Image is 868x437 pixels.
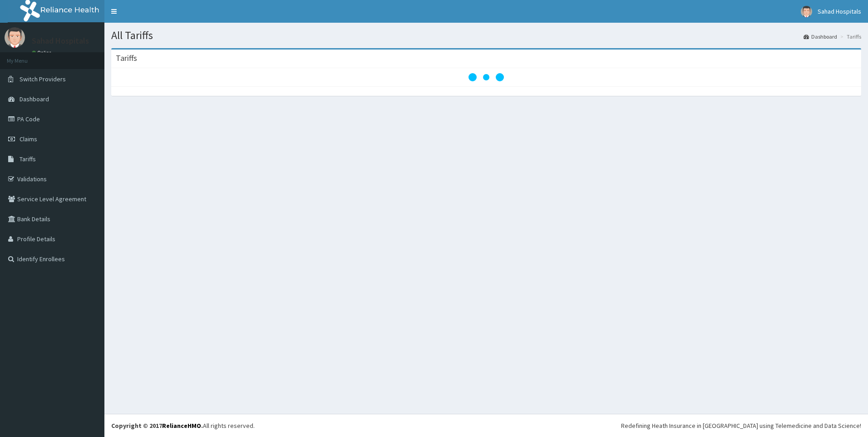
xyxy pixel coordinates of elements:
p: Sahad Hospitals [32,37,89,45]
h3: Tariffs [116,54,137,62]
span: Sahad Hospitals [818,7,861,15]
strong: Copyright © 2017 . [111,422,203,430]
span: Switch Providers [20,75,66,83]
a: Dashboard [804,33,837,40]
svg: audio-loading [468,59,504,95]
footer: All rights reserved. [104,414,868,437]
div: Redefining Heath Insurance in [GEOGRAPHIC_DATA] using Telemedicine and Data Science! [621,421,861,430]
span: Tariffs [20,155,36,163]
img: User Image [801,6,812,17]
img: User Image [5,27,25,48]
li: Tariffs [838,33,861,40]
h1: All Tariffs [111,30,861,41]
a: Online [32,50,54,56]
a: RelianceHMO [162,422,201,430]
span: Claims [20,135,37,143]
span: Dashboard [20,95,49,103]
